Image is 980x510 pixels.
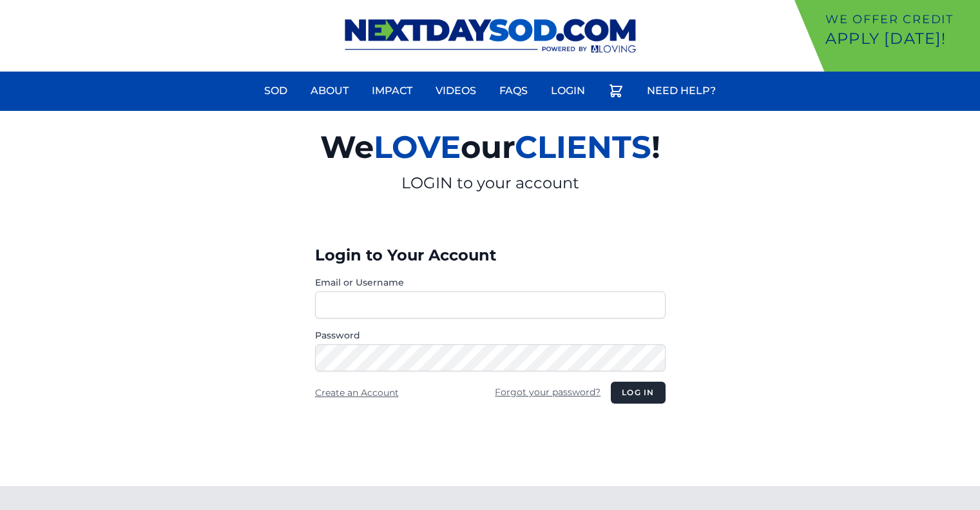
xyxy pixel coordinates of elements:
a: FAQs [492,75,535,106]
a: About [303,75,356,106]
span: LOVE [374,128,461,166]
button: Log in [611,382,665,404]
p: LOGIN to your account [171,173,810,193]
p: We offer Credit [825,10,975,28]
span: CLIENTS [515,128,651,166]
p: Apply [DATE]! [825,28,975,49]
h2: We our ! [171,121,810,173]
label: Email or Username [315,276,666,289]
label: Password [315,329,666,342]
h3: Login to Your Account [315,245,666,266]
a: Forgot your password? [495,386,600,398]
a: Create an Account [315,387,399,398]
a: Sod [256,75,295,106]
a: Need Help? [639,75,724,106]
a: Videos [428,75,484,106]
a: Impact [364,75,420,106]
a: Login [543,75,593,106]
